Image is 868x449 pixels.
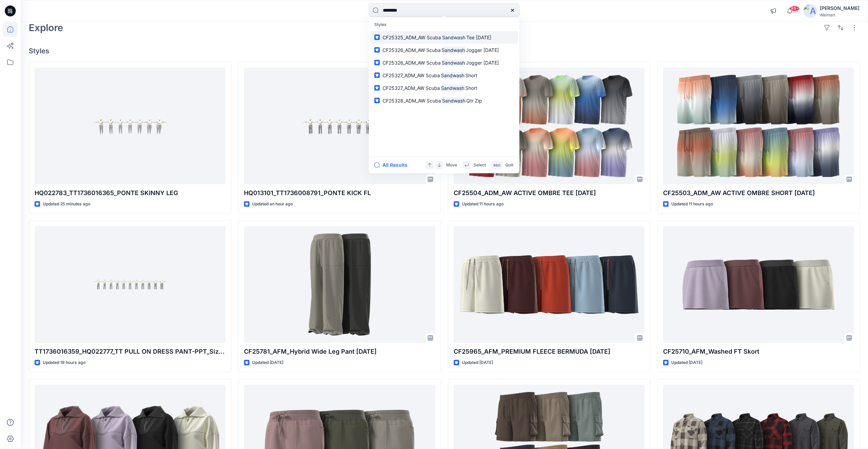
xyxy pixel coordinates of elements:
a: CF25710_AFM_Washed FT Skort [663,226,854,343]
p: HQ022783_TT1736016365_PONTE SKINNY LEG [35,188,225,198]
a: CF25328_ADM_AW ScubaSandwashQtr Zip [370,94,518,107]
span: CF25327_ADM_AW Scuba [383,85,440,91]
span: CF25328_ADM_AW Scuba [383,98,441,104]
span: Tee [DATE] [466,35,491,40]
a: CF25326_ADM_AW ScubaSandwashJogger [DATE] [370,56,518,69]
p: Updated [DATE] [462,359,493,366]
a: CF25504_ADM_AW ACTIVE OMBRE TEE 23MAY25 [454,68,645,184]
span: Jogger [DATE] [466,60,499,66]
p: esc [493,162,501,169]
span: 99+ [789,6,800,11]
span: Qtr Zip [466,98,482,104]
div: Walmart [820,12,859,17]
p: TT1736016359_HQ022777_TT PULL ON DRESS PANT-PPT_Size set [35,347,225,356]
a: HQ022783_TT1736016365_PONTE SKINNY LEG [35,68,225,184]
mark: Sandwash [441,97,466,105]
span: CF25325_ADM_AW Scuba [383,35,441,40]
img: avatar [803,4,817,18]
mark: Sandwash [441,33,466,41]
p: Styles [370,18,518,31]
a: CF25965_AFM_PREMIUM FLEECE BERMUDA 24JUL25 [454,226,645,343]
span: CF25327_ADM_AW Scuba [383,72,440,78]
p: Move [446,162,457,169]
span: Short [465,85,477,91]
span: Short [465,72,477,78]
mark: Sandwash [440,84,465,92]
mark: Sandwash [441,46,466,54]
a: TT1736016359_HQ022777_TT PULL ON DRESS PANT-PPT_Size set [35,226,225,343]
p: HQ013101_TT1736008791_PONTE KICK FL [244,188,435,198]
p: Updated 25 minutes ago [43,201,90,208]
div: [PERSON_NAME] [820,4,859,12]
button: All Results [374,161,412,169]
span: CF25326_ADM_AW Scuba [383,60,441,66]
a: CF25327_ADM_AW ScubaSandwashShort [370,69,518,82]
p: CF25503_ADM_AW ACTIVE OMBRE SHORT [DATE] [663,188,854,198]
a: CF25326_ADM_AW ScubaSandwashJogger [DATE] [370,44,518,56]
a: CF25325_ADM_AW ScubaSandwashTee [DATE] [370,31,518,44]
p: Updated [DATE] [671,359,702,366]
p: Quit [505,162,513,169]
p: CF25965_AFM_PREMIUM FLEECE BERMUDA [DATE] [454,347,645,356]
p: Updated 11 hours ago [671,201,713,208]
span: Jogger [DATE] [466,47,499,53]
p: Updated an hour ago [252,201,293,208]
a: CF25503_ADM_AW ACTIVE OMBRE SHORT 23MAY25 [663,68,854,184]
a: CF25327_ADM_AW ScubaSandwashShort [370,82,518,94]
p: CF25710_AFM_Washed FT Skort [663,347,854,356]
p: Updated [DATE] [252,359,283,366]
p: CF25781_AFM_Hybrid Wide Leg Pant [DATE] [244,347,435,356]
a: CF25781_AFM_Hybrid Wide Leg Pant 24JUL25 [244,226,435,343]
h4: Styles [29,47,860,55]
span: CF25326_ADM_AW Scuba [383,47,441,53]
mark: Sandwash [441,59,466,67]
p: CF25504_ADM_AW ACTIVE OMBRE TEE [DATE] [454,188,645,198]
p: Updated 11 hours ago [462,201,504,208]
p: Select [474,162,486,169]
h2: Explore [29,22,63,33]
a: HQ013101_TT1736008791_PONTE KICK FL [244,68,435,184]
mark: Sandwash [440,71,465,79]
p: Updated 19 hours ago [43,359,86,366]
